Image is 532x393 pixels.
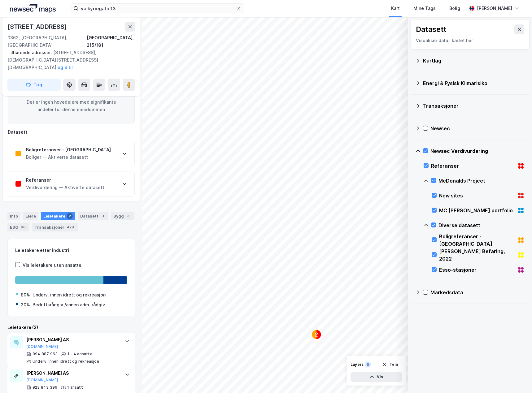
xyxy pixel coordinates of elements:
div: 80% [21,291,30,299]
div: Eiere [23,212,38,220]
div: [GEOGRAPHIC_DATA], 215/181 [87,34,135,49]
div: Verdivurdering — Aktiverte datasett [26,184,104,191]
div: 1 - 4 ansatte [68,352,93,356]
div: Underv. innen idrett og rekreasjon [33,291,106,299]
div: Mine Tags [413,5,436,12]
div: Kartlag [423,57,525,64]
div: Newsec [430,125,525,132]
div: Transaksjoner [423,102,525,110]
img: logo.a4113a55bc3d86da70a041830d287a7e.svg [10,4,56,13]
button: Vis [351,372,402,382]
div: MC [PERSON_NAME] portfolio [439,207,515,214]
iframe: Chat Widget [501,363,532,393]
div: Referanser [26,176,104,184]
div: Info [7,212,20,220]
button: Tøm [378,360,402,369]
div: 994 887 963 [33,352,58,356]
button: Tag [7,79,61,91]
div: Det er ingen hovedeiere med signifikante andeler for denne eiendommen [8,88,135,123]
div: Map marker [312,330,321,339]
div: Boligreferanser - [GEOGRAPHIC_DATA] [439,233,515,248]
div: 3 [100,213,106,219]
div: 429 [66,224,75,230]
div: Bygg [111,212,134,220]
div: 2 [67,213,73,219]
div: Layers [351,362,364,367]
div: Leietakere etter industri [15,247,127,254]
div: McDonalds Project [438,177,525,184]
div: Visualiser data i kartet her. [416,37,524,44]
span: Tilhørende adresser: [7,50,53,55]
input: Søk på adresse, matrikkel, gårdeiere, leietakere eller personer [78,4,236,13]
div: 96 [20,224,27,230]
button: [DOMAIN_NAME] [26,378,58,382]
div: [PERSON_NAME] AS [26,336,119,343]
div: Newsec Verdivurdering [430,147,525,155]
div: Vis leietakere uten ansatte [23,261,81,269]
div: Leietakere [41,212,75,220]
div: Kontrollprogram for chat [501,363,532,393]
div: [STREET_ADDRESS] [7,22,68,32]
div: Boligreferanser - [GEOGRAPHIC_DATA] [26,146,111,153]
div: Referanser [431,162,515,170]
div: 3 [125,213,131,219]
div: 20% [21,301,30,309]
div: New sites [439,192,515,199]
div: Datasett [78,212,108,220]
div: Leietakere (2) [7,324,135,331]
div: Diverse datasett [438,222,525,229]
div: Bolig [449,5,460,12]
text: 2 [315,332,318,337]
div: Bedriftsrådgiv./annen adm. rådgiv. [33,301,106,309]
div: Energi & Fysisk Klimarisiko [423,80,525,87]
div: [PERSON_NAME] AS [26,369,119,377]
div: [PERSON_NAME] [477,5,512,12]
div: Esso-stasjoner [439,266,515,274]
div: 923 843 396 [33,385,57,390]
div: 0363, [GEOGRAPHIC_DATA], [GEOGRAPHIC_DATA] [7,34,87,49]
button: [DOMAIN_NAME] [26,344,58,349]
div: Datasett [8,128,135,136]
div: [PERSON_NAME] Befaring, 2022 [439,248,515,262]
div: 6 [365,361,371,368]
div: ESG [7,223,29,231]
div: Markedsdata [430,289,525,296]
div: 1 ansatt [67,385,83,390]
div: Underv. innen idrett og rekreasjon [33,359,99,364]
div: Datasett [416,24,447,34]
div: Transaksjoner [32,223,78,231]
div: Kart [391,5,400,12]
div: Boliger — Aktiverte datasett [26,153,111,161]
div: [STREET_ADDRESS], [DEMOGRAPHIC_DATA][STREET_ADDRESS][DEMOGRAPHIC_DATA] [7,49,130,71]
